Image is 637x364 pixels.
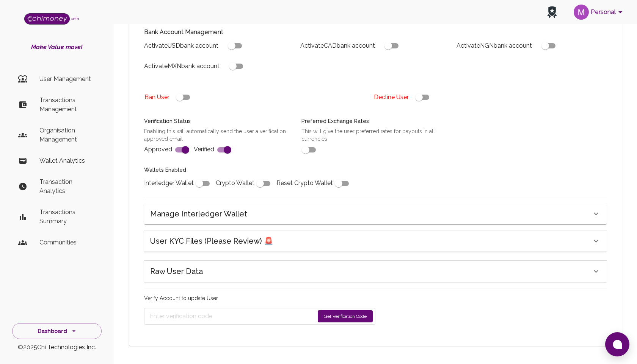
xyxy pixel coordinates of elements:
p: Wallet Analytics [39,156,96,165]
h6: Verification Status [144,117,292,126]
button: Get Verification Code [318,310,373,322]
p: Decline User [374,93,409,102]
p: Ban User [144,93,169,102]
p: This will give the user preferred rates for payouts in all currencies [301,128,450,143]
p: Transactions Summary [39,208,96,226]
p: Verify Account to update User [144,294,375,302]
p: Bank Account Management [144,28,607,37]
h6: Activate USD bank account [144,40,218,51]
button: Dashboard [12,323,102,339]
button: account of current user [571,2,628,22]
div: Raw User Data [144,261,607,282]
h6: Preferred Exchange Rates [301,117,450,126]
h6: User KYC Files (Please Review) 🚨 [150,235,273,247]
h6: Manage Interledger Wallet [150,208,247,220]
input: Enter verification code [150,310,314,322]
p: User Management [39,75,96,84]
img: avatar [574,5,589,20]
div: Manage Interledger Wallet [144,203,607,224]
div: Approved Verified [135,108,292,157]
p: Communities [39,238,96,247]
span: beta [71,16,79,21]
h6: Activate NGN bank account [457,40,532,51]
h6: Wallets Enabled [144,166,371,174]
p: Transactions Management [39,96,96,114]
button: Open chat window [605,332,629,356]
h6: Activate CAD bank account [300,40,375,51]
h6: Activate MXN bank account [144,61,220,72]
p: Organisation Management [39,126,96,144]
div: Interledger Wallet Crypto Wallet Reset Crypto Wallet [135,157,371,191]
p: Enabling this will automatically send the user a verification approved email [144,128,292,143]
p: Transaction Analytics [39,177,96,196]
img: Logo [24,13,70,25]
div: User KYC Files (Please Review) 🚨 [144,230,607,252]
h6: Raw User Data [150,265,203,277]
